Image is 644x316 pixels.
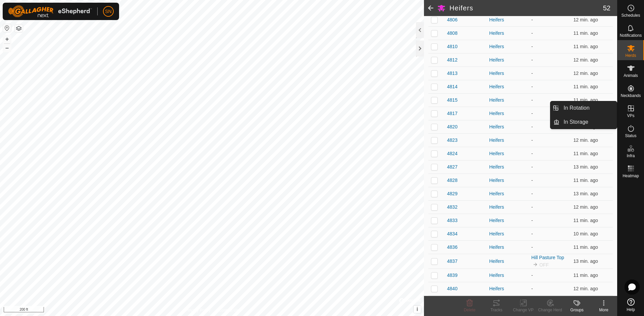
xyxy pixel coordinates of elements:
[447,110,458,117] span: 4817
[447,177,458,184] span: 4828
[414,306,421,313] button: i
[447,43,458,50] span: 4810
[574,84,598,89] span: Aug 20, 2025, 8:05 AM
[625,54,636,58] span: Herds
[8,5,92,17] img: Gallagher Logo
[489,97,526,104] div: Heifers
[574,204,598,210] span: Aug 20, 2025, 8:05 AM
[574,57,598,63] span: Aug 20, 2025, 8:04 AM
[447,137,458,144] span: 4823
[574,137,598,143] span: Aug 20, 2025, 8:05 AM
[574,71,598,76] span: Aug 20, 2025, 8:04 AM
[489,272,526,279] div: Heifers
[531,286,533,291] app-display-virtual-paddock-transition: -
[574,164,598,170] span: Aug 20, 2025, 8:04 AM
[574,258,598,264] span: Aug 20, 2025, 8:03 AM
[563,118,588,126] span: In Storage
[447,123,458,130] span: 4820
[489,30,526,37] div: Heifers
[15,24,23,32] button: Map Layers
[489,217,526,224] div: Heifers
[603,3,610,13] span: 52
[531,273,533,278] app-display-virtual-paddock-transition: -
[531,71,533,76] app-display-virtual-paddock-transition: -
[574,44,598,49] span: Aug 20, 2025, 8:05 AM
[489,244,526,251] div: Heifers
[447,190,458,197] span: 4829
[627,154,635,158] span: Infra
[489,43,526,50] div: Heifers
[489,230,526,237] div: Heifers
[489,57,526,64] div: Heifers
[627,114,634,118] span: VPs
[590,307,617,313] div: More
[624,74,638,78] span: Animals
[531,44,533,49] app-display-virtual-paddock-transition: -
[447,30,458,37] span: 4808
[531,244,533,250] app-display-virtual-paddock-transition: -
[531,178,533,183] app-display-virtual-paddock-transition: -
[574,97,598,103] span: Aug 20, 2025, 8:05 AM
[563,307,590,313] div: Groups
[563,104,589,112] span: In Rotation
[185,307,211,313] a: Privacy Policy
[531,17,533,22] app-display-virtual-paddock-transition: -
[574,30,598,36] span: Aug 20, 2025, 8:05 AM
[447,70,458,77] span: 4813
[105,8,111,15] span: SN
[447,217,458,224] span: 4833
[537,307,563,313] div: Change Herd
[447,204,458,211] span: 4832
[531,137,533,143] app-display-virtual-paddock-transition: -
[627,308,635,312] span: Help
[447,97,458,104] span: 4815
[219,307,238,313] a: Contact Us
[559,115,617,129] a: In Storage
[489,204,526,211] div: Heifers
[447,150,458,157] span: 4824
[531,151,533,156] app-display-virtual-paddock-transition: -
[574,286,598,291] span: Aug 20, 2025, 8:05 AM
[489,285,526,292] div: Heifers
[574,191,598,196] span: Aug 20, 2025, 8:04 AM
[489,83,526,90] div: Heifers
[447,272,458,279] span: 4839
[447,258,458,265] span: 4837
[531,218,533,223] app-display-virtual-paddock-transition: -
[531,231,533,236] app-display-virtual-paddock-transition: -
[531,255,564,260] a: Hill Pasture Top
[574,124,598,129] span: Aug 20, 2025, 8:04 AM
[489,70,526,77] div: Heifers
[531,124,533,129] app-display-virtual-paddock-transition: -
[621,13,640,17] span: Schedules
[621,94,641,98] span: Neckbands
[489,190,526,197] div: Heifers
[550,101,617,115] li: In Rotation
[447,83,458,90] span: 4814
[489,164,526,171] div: Heifers
[539,262,549,268] span: OFF
[3,35,11,43] button: +
[620,33,642,37] span: Notifications
[447,285,458,292] span: 4840
[489,150,526,157] div: Heifers
[574,178,598,183] span: Aug 20, 2025, 8:05 AM
[3,24,11,32] button: Reset Map
[464,308,476,312] span: Delete
[574,273,598,278] span: Aug 20, 2025, 8:05 AM
[417,306,418,312] span: i
[574,151,598,156] span: Aug 20, 2025, 8:05 AM
[489,177,526,184] div: Heifers
[531,164,533,170] app-display-virtual-paddock-transition: -
[447,244,458,251] span: 4836
[574,17,598,22] span: Aug 20, 2025, 8:04 AM
[531,30,533,36] app-display-virtual-paddock-transition: -
[3,44,11,52] button: –
[483,307,510,313] div: Tracks
[623,174,639,178] span: Heatmap
[447,164,458,171] span: 4827
[531,84,533,89] app-display-virtual-paddock-transition: -
[574,231,598,236] span: Aug 20, 2025, 8:06 AM
[531,191,533,196] app-display-virtual-paddock-transition: -
[531,57,533,63] app-display-virtual-paddock-transition: -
